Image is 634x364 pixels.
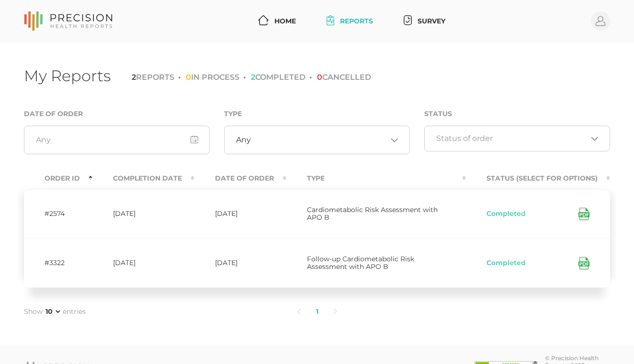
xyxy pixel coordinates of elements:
[224,126,410,154] div: Search for option
[251,73,255,82] span: 2
[436,134,587,143] input: Search for option
[24,189,92,238] td: #2574
[254,12,300,30] a: Home
[24,238,92,288] td: #3322
[309,73,371,82] li: CANCELLED
[323,12,377,30] a: Reports
[466,168,610,189] th: Status (Select for Options) : activate to sort column ascending
[307,255,414,271] span: Follow-up Cardiometabolic Risk Assessment with APO B
[44,307,62,316] select: Showentries
[92,168,194,189] th: Completion Date : activate to sort column ascending
[194,168,286,189] th: Date Of Order : activate to sort column ascending
[400,12,449,30] a: Survey
[24,126,210,154] input: Any
[24,66,111,85] h1: My Reports
[92,238,194,288] td: [DATE]
[186,73,191,82] span: 0
[24,168,92,189] th: Order ID : activate to sort column descending
[286,168,466,189] th: Type : activate to sort column ascending
[24,307,86,317] label: Show entries
[178,73,239,82] li: IN PROCESS
[317,73,322,82] span: 0
[132,73,174,82] li: REPORTS
[487,210,526,218] span: Completed
[224,110,242,118] label: Type
[194,189,286,238] td: [DATE]
[487,259,526,267] span: Completed
[424,110,452,118] label: Status
[132,73,136,82] span: 2
[92,189,194,238] td: [DATE]
[424,126,610,151] div: Search for option
[251,135,387,145] input: Search for option
[243,73,306,82] li: COMPLETED
[24,110,83,118] label: Date of Order
[307,205,438,222] span: Cardiometabolic Risk Assessment with APO B
[236,135,251,145] span: Any
[194,238,286,288] td: [DATE]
